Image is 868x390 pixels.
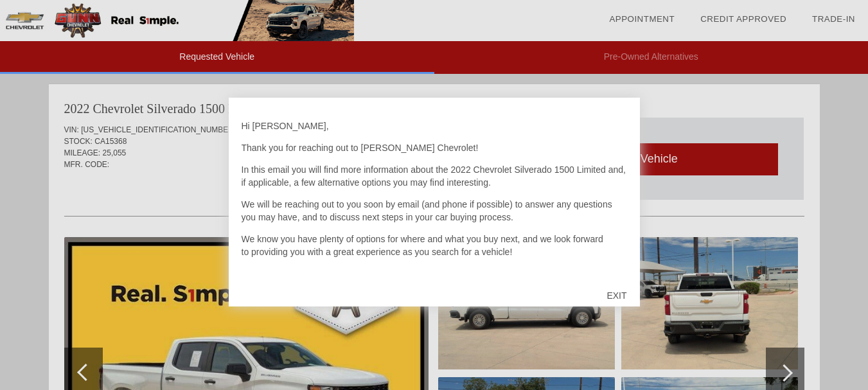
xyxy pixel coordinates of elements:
p: We know you have plenty of options for where and what you buy next, and we look forward to provid... [242,233,627,258]
a: Trade-In [812,14,855,24]
p: We will be reaching out to you soon by email (and phone if possible) to answer any questions you ... [242,198,627,224]
p: Hi [PERSON_NAME], [242,120,627,132]
div: EXIT [594,276,639,315]
a: Appointment [609,14,675,24]
p: Thank you for reaching out to [PERSON_NAME] Chevrolet! [242,141,627,154]
p: In this email you will find more information about the 2022 Chevrolet Silverado 1500 Limited and,... [242,163,627,189]
a: Credit Approved [700,14,786,24]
